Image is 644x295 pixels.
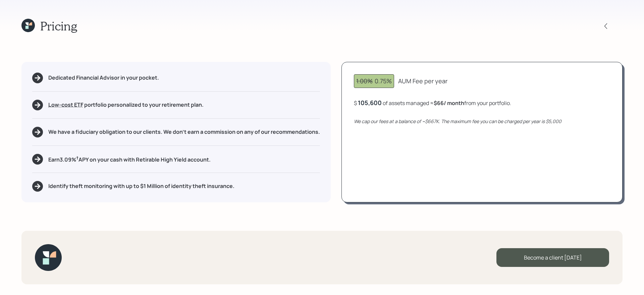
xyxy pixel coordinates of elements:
h5: portfolio personalized to your retirement plan. [48,102,204,108]
sup: † [76,155,78,161]
div: 105,600 [358,99,382,107]
div: $ of assets managed ≈ from your portfolio . [354,99,511,107]
span: 1.00% [356,77,373,85]
h5: Earn 3.09 % APY on your cash with Retirable High Yield account. [48,155,211,163]
iframe: Customer reviews powered by Trustpilot [70,238,155,288]
i: We cap our fees at a balance of ~$667K. The maximum fee you can be charged per year is $5,000 [354,118,561,124]
div: 0.75% [356,77,392,86]
span: Low-cost ETF [48,101,83,108]
h1: Pricing [40,19,77,33]
h5: We have a fiduciary obligation to our clients. We don't earn a commission on any of our recommend... [48,129,320,135]
div: Become a client [DATE] [496,248,609,267]
h5: Identify theft monitoring with up to $1 Million of identity theft insurance. [48,183,234,189]
b: $66 / month [434,99,464,107]
div: AUM Fee per year [398,77,447,86]
h5: Dedicated Financial Advisor in your pocket. [48,75,159,81]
